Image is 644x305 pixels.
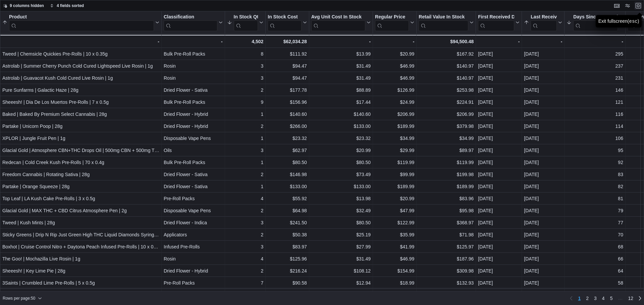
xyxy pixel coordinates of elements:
[311,14,365,31] div: Avg Unit Cost In Stock
[567,255,623,263] div: 66
[311,219,371,227] div: $80.50
[227,243,264,251] div: 3
[164,170,223,178] div: Dried Flower - Sativa
[164,14,217,20] div: Classification
[311,14,371,31] button: Avg Unit Cost In Stock
[2,110,159,118] div: Baked | Baked By Premium Select Cannabis | 28g
[375,14,409,20] div: Regular Price
[478,255,520,263] div: [DATE]
[164,279,223,287] div: Pre-Roll Packs
[164,195,223,203] div: Pre-Roll Packs
[478,207,520,215] div: [DATE]
[567,219,623,227] div: 77
[47,2,87,10] button: 4 fields sorted
[227,98,264,106] div: 9
[524,86,562,94] div: [DATE]
[419,86,474,94] div: $253.98
[567,110,623,118] div: 116
[419,267,474,275] div: $309.98
[419,182,474,190] div: $189.99
[625,293,636,304] a: Page 12 of 12
[524,122,562,130] div: [DATE]
[478,74,520,82] div: [DATE]
[164,62,223,70] div: Rosin
[419,146,474,154] div: $89.97
[375,134,414,142] div: $34.99
[268,279,307,287] div: $90.58
[567,98,623,106] div: 121
[268,86,307,94] div: $177.78
[624,2,632,10] button: Display options
[573,14,618,20] div: Days Since Last Sold
[613,2,621,10] button: Keyboard shortcuts
[227,219,264,227] div: 3
[227,134,264,142] div: 1
[419,170,474,178] div: $199.98
[375,231,414,239] div: $35.99
[164,134,223,142] div: Disposable Vape Pens
[524,182,562,190] div: [DATE]
[164,98,223,106] div: Bulk Pre-Roll Packs
[2,158,159,166] div: Redecan | Cold Creek Kush Pre-Rolls | 70 x 0.4g
[227,14,264,31] button: In Stock Qty
[567,294,575,302] button: Previous page
[524,219,562,227] div: [DATE]
[234,14,258,20] div: In Stock Qty
[2,62,159,70] div: Astrolab | Summer Cherry Punch Cold Cured Lightspeed Live Rosin | 1g
[567,182,623,190] div: 82
[2,267,159,275] div: Sheeesh! | Key Lime Pie | 28g
[478,219,520,227] div: [DATE]
[478,50,520,58] div: [DATE]
[227,182,264,190] div: 1
[57,3,84,8] span: 4 fields sorted
[478,146,520,154] div: [DATE]
[227,255,264,263] div: 4
[375,122,414,130] div: $189.99
[567,195,623,203] div: 81
[268,207,307,215] div: $64.98
[478,122,520,130] div: [DATE]
[610,295,613,302] span: 5
[164,243,223,251] div: Infused Pre-Rolls
[227,74,264,82] div: 3
[567,62,623,70] div: 237
[2,170,159,178] div: Freedom Cannabis | Rotating Sativa | 28g
[311,110,371,118] div: $140.60
[311,243,371,251] div: $27.99
[311,255,371,263] div: $31.49
[268,182,307,190] div: $133.00
[419,243,474,251] div: $125.97
[227,195,264,203] div: 4
[478,182,520,190] div: [DATE]
[227,110,264,118] div: 1
[268,14,301,31] div: In Stock Cost
[311,291,371,299] div: $100.06
[375,98,414,106] div: $24.99
[567,291,623,299] div: 57
[268,14,307,31] button: In Stock Cost
[268,50,307,58] div: $111.92
[268,195,307,203] div: $55.92
[567,134,623,142] div: 106
[268,62,307,70] div: $94.47
[567,74,623,82] div: 231
[268,243,307,251] div: $83.97
[2,134,159,142] div: XPLOR | Jungle Fruit Pen | 1g
[419,14,468,31] div: Retail Value In Stock
[268,267,307,275] div: $216.24
[2,14,159,31] button: Product
[10,3,44,8] span: 9 columns hidden
[268,231,307,239] div: $50.38
[268,255,307,263] div: $125.96
[311,50,371,58] div: $13.99
[311,62,371,70] div: $31.49
[2,98,159,106] div: Sheeesh! | Dia De Los Muertos Pre-Rolls | 7 x 0.5g
[164,231,223,239] div: Applicators
[567,293,644,304] nav: Pagination for preceding grid
[586,295,589,302] span: 2
[419,279,474,287] div: $132.93
[419,231,474,239] div: $71.98
[567,122,623,130] div: 114
[567,50,623,58] div: 295
[478,98,520,106] div: [DATE]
